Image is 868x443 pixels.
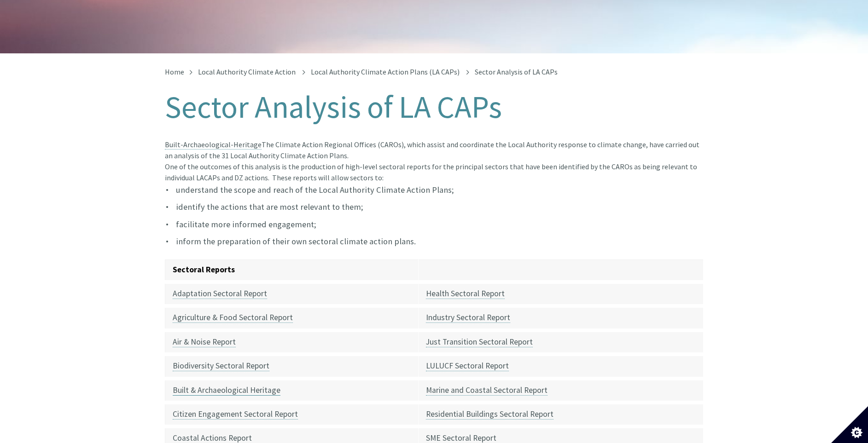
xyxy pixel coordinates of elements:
[165,218,704,231] li: facilitate more informed engagement;
[165,183,704,196] li: understand the scope and reach of the Local Authority Climate Action Plans;
[311,67,460,76] a: Local Authority Climate Action Plans (LA CAPs)
[173,385,280,396] a: Built & Archaeological Heritage
[426,361,509,371] a: LULUCF Sectoral Report
[198,67,296,76] a: Local Authority Climate Action
[165,235,704,248] li: inform the preparation of their own sectoral climate action plans.
[165,67,184,76] a: Home
[173,409,298,420] a: Citizen Engagement Sectoral Report
[426,409,553,420] a: Residential Buildings Sectoral Report
[426,385,548,396] a: Marine and Coastal Sectoral Report
[173,288,267,299] a: Adaptation Sectoral Report
[426,337,533,347] a: Just Transition Sectoral Report
[426,312,510,323] a: Industry Sectoral Report
[173,361,269,371] a: Biodiversity Sectoral Report
[173,312,293,323] a: Agriculture & Food Sectoral Report
[165,90,704,124] h1: Sector Analysis of LA CAPs
[475,67,558,76] span: Sector Analysis of LA CAPs
[173,337,236,347] a: Air & Noise Report
[165,140,262,150] a: Built-Archaeological-Heritage
[831,406,868,443] button: Set cookie preferences
[173,265,235,275] strong: Sectoral Reports
[165,200,704,213] li: identify the actions that are most relevant to them;
[426,288,505,299] a: Health Sectoral Report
